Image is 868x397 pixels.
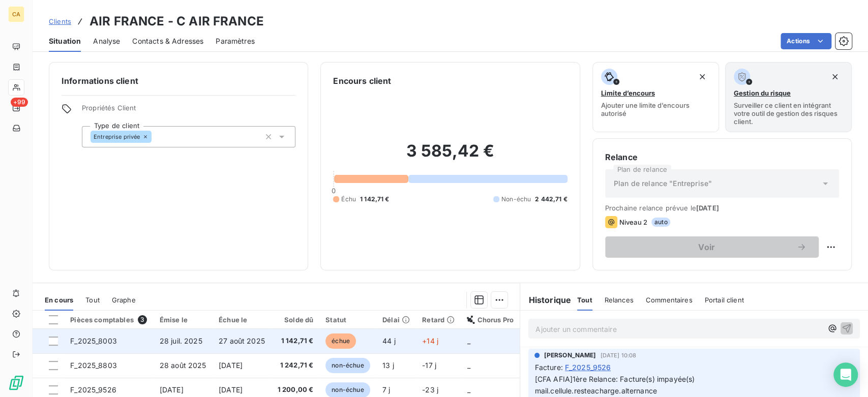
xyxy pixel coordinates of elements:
[534,375,695,383] span: [CFA AFIA]1ère Relance: Facture(s) impayée(s)
[160,316,206,324] div: Émise le
[651,218,671,227] span: auto
[45,296,73,304] span: En cours
[382,316,410,324] div: Délai
[605,151,839,163] h6: Relance
[614,178,712,189] span: Plan de relance "Entreprise"
[277,360,313,371] span: 1 242,71 €
[592,62,719,132] button: Limite d’encoursAjouter une limite d’encours autorisé
[577,296,592,304] span: Tout
[467,361,470,370] span: _
[219,337,265,345] span: 27 août 2025
[160,337,202,345] span: 28 juil. 2025
[160,361,206,370] span: 28 août 2025
[325,333,356,349] span: échue
[725,62,852,132] button: Gestion du risqueSurveiller ce client en intégrant votre outil de gestion des risques client.
[520,294,571,306] h6: Historique
[152,132,160,141] input: Ajouter une valeur
[565,362,611,373] span: F_2025_9526
[70,337,117,345] span: F_2025_8003
[70,315,147,324] div: Pièces comptables
[781,33,831,49] button: Actions
[93,36,120,46] span: Analyse
[833,362,858,387] div: Open Intercom Messenger
[422,361,436,370] span: -17 j
[467,316,514,324] div: Chorus Pro
[82,104,295,118] span: Propriétés Client
[734,101,843,126] span: Surveiller ce client en intégrant votre outil de gestion des risques client.
[62,75,295,87] h6: Informations client
[94,134,140,140] span: Entreprise privée
[112,296,136,304] span: Graphe
[705,296,744,304] span: Portail client
[11,98,28,107] span: +99
[341,195,356,204] span: Échu
[600,352,636,358] span: [DATE] 10:08
[216,36,255,46] span: Paramètres
[534,362,562,373] span: Facture :
[49,16,71,26] a: Clients
[138,315,147,324] span: 3
[70,385,116,394] span: F_2025_9526
[382,337,396,345] span: 44 j
[382,385,390,394] span: 7 j
[467,337,470,345] span: _
[534,386,656,395] span: mail.cellule.resteacharge.alternance
[325,316,370,324] div: Statut
[696,204,719,212] span: [DATE]
[325,358,370,373] span: non-échue
[8,6,24,22] div: CA
[49,36,81,46] span: Situation
[277,336,313,346] span: 1 142,71 €
[422,316,455,324] div: Retard
[535,195,567,204] span: 2 442,71 €
[617,243,796,251] span: Voir
[70,361,117,370] span: F_2025_8803
[467,385,470,394] span: _
[422,385,438,394] span: -23 j
[219,361,243,370] span: [DATE]
[332,187,336,195] span: 0
[601,101,710,117] span: Ajouter une limite d’encours autorisé
[333,75,391,87] h6: Encours client
[605,296,634,304] span: Relances
[601,89,655,97] span: Limite d’encours
[605,236,819,258] button: Voir
[277,316,313,324] div: Solde dû
[277,385,313,395] span: 1 200,00 €
[619,218,647,226] span: Niveau 2
[501,195,531,204] span: Non-échu
[646,296,693,304] span: Commentaires
[360,195,390,204] span: 1 142,71 €
[422,337,438,345] span: +14 j
[89,12,264,30] h3: AIR FRANCE - C AIR FRANCE
[85,296,100,304] span: Tout
[132,36,203,46] span: Contacts & Adresses
[219,385,243,394] span: [DATE]
[605,204,839,212] span: Prochaine relance prévue le
[219,316,265,324] div: Échue le
[333,141,567,171] h2: 3 585,42 €
[160,385,184,394] span: [DATE]
[8,375,24,391] img: Logo LeanPay
[734,89,791,97] span: Gestion du risque
[49,17,71,25] span: Clients
[544,351,596,360] span: [PERSON_NAME]
[382,361,394,370] span: 13 j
